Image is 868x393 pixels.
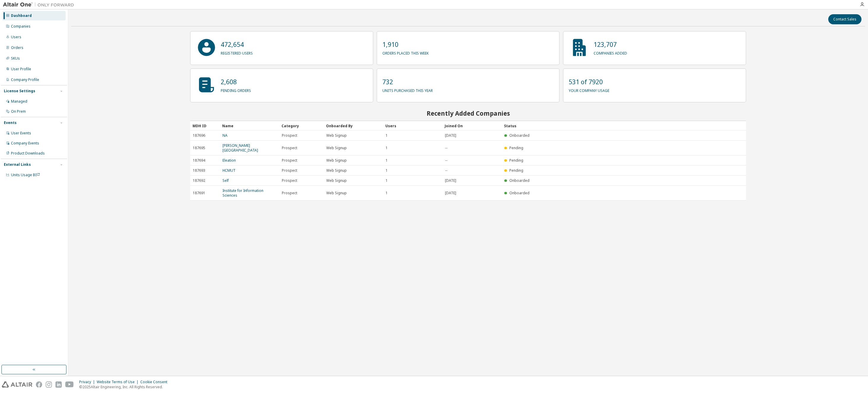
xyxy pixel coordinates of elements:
[385,121,440,131] div: Users
[282,168,297,173] span: Prospect
[509,168,523,173] span: Pending
[382,77,433,86] p: 732
[326,178,347,183] span: Web Signup
[386,146,388,150] span: 1
[382,49,429,56] p: orders placed this week
[282,158,297,163] span: Prospect
[11,45,23,50] div: Orders
[386,133,388,138] span: 1
[11,56,20,61] div: SKUs
[11,172,40,177] span: Units Usage BI
[594,49,627,56] p: companies added
[11,77,39,82] div: Company Profile
[222,133,228,138] a: NA
[509,133,530,138] span: Onboarded
[509,145,523,150] span: Pending
[386,191,388,195] span: 1
[193,191,205,195] span: 187691
[11,13,32,18] div: Dashboard
[445,121,499,131] div: Joined On
[11,35,21,39] div: Users
[445,191,456,195] span: [DATE]
[445,168,447,173] span: --
[282,191,297,195] span: Prospect
[386,178,388,183] span: 1
[222,158,236,163] a: Eleation
[3,2,77,8] img: Altair One
[326,168,347,173] span: Web Signup
[326,133,347,138] span: Web Signup
[445,178,456,183] span: [DATE]
[11,99,27,104] div: Managed
[46,381,52,388] img: instagram.svg
[4,162,31,167] div: External Links
[11,67,31,71] div: User Profile
[282,146,297,150] span: Prospect
[221,77,251,86] p: 2,608
[2,381,32,388] img: altair_logo.svg
[509,178,530,183] span: Onboarded
[222,121,277,131] div: Name
[326,121,381,131] div: Onboarded By
[4,120,17,125] div: Events
[193,121,217,131] div: MDH ID
[193,178,205,183] span: 187692
[79,384,171,389] p: © 2025 Altair Engineering, Inc. All Rights Reserved.
[509,158,523,163] span: Pending
[386,168,388,173] span: 1
[445,158,447,163] span: --
[193,168,205,173] span: 187693
[190,109,746,117] h2: Recently Added Companies
[326,146,347,150] span: Web Signup
[569,86,609,93] p: your company usage
[382,86,433,93] p: units purchased this year
[221,40,253,49] p: 472,654
[140,380,171,384] div: Cookie Consent
[11,109,26,114] div: On Prem
[222,178,229,183] a: Self
[326,158,347,163] span: Web Signup
[11,151,45,156] div: Product Downloads
[282,133,297,138] span: Prospect
[36,381,42,388] img: facebook.svg
[221,86,251,93] p: pending orders
[282,121,321,131] div: Category
[445,133,456,138] span: [DATE]
[193,133,205,138] span: 187696
[594,40,627,49] p: 123,707
[569,77,609,86] p: 531 of 7920
[222,168,236,173] a: HCMUT
[504,121,710,131] div: Status
[55,381,62,388] img: linkedin.svg
[193,146,205,150] span: 187695
[222,188,263,198] a: Institute for Information Sciences
[97,380,140,384] div: Website Terms of Use
[221,49,253,56] p: registered users
[509,190,530,195] span: Onboarded
[326,191,347,195] span: Web Signup
[11,24,31,29] div: Companies
[4,89,35,93] div: License Settings
[382,40,429,49] p: 1,910
[222,143,258,153] a: [PERSON_NAME][GEOGRAPHIC_DATA]
[65,381,74,388] img: youtube.svg
[282,178,297,183] span: Prospect
[445,146,447,150] span: --
[11,131,31,136] div: User Events
[828,14,861,24] button: Contact Sales
[386,158,388,163] span: 1
[193,158,205,163] span: 187694
[11,141,39,146] div: Company Events
[79,380,97,384] div: Privacy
